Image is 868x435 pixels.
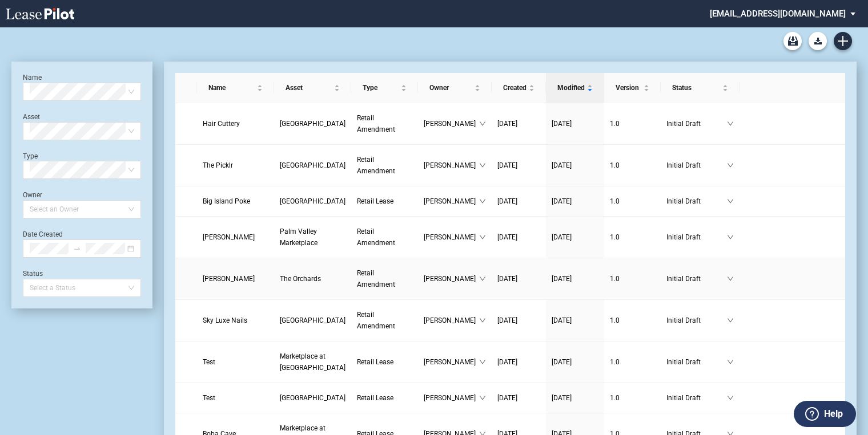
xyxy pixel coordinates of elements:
[727,395,734,401] span: down
[727,120,734,127] span: down
[280,197,345,205] span: Silver Lake Village
[604,73,661,103] th: Version
[424,160,479,171] span: [PERSON_NAME]
[203,394,215,402] span: Test
[610,356,655,368] a: 1.0
[203,120,240,128] span: Hair Cuttery
[203,231,268,243] a: [PERSON_NAME]
[666,273,727,284] span: Initial Draft
[424,356,479,368] span: [PERSON_NAME]
[805,32,830,50] md-menu: Download Blank Form List
[280,394,345,402] span: Pompano Citi Centre
[479,234,486,241] span: down
[280,160,345,171] a: [GEOGRAPHIC_DATA]
[552,120,572,128] span: [DATE]
[203,197,250,205] span: Big Island Poke
[280,196,345,207] a: [GEOGRAPHIC_DATA]
[497,118,540,129] a: [DATE]
[497,315,540,326] a: [DATE]
[552,231,598,243] a: [DATE]
[203,233,255,241] span: Bella Luna
[824,406,843,421] label: Help
[418,73,492,103] th: Owner
[552,358,572,366] span: [DATE]
[357,227,395,247] span: Retail Amendment
[424,392,479,404] span: [PERSON_NAME]
[610,315,655,326] a: 1.0
[497,273,540,284] a: [DATE]
[203,356,268,368] a: Test
[552,196,598,207] a: [DATE]
[351,73,418,103] th: Type
[203,392,268,404] a: Test
[727,198,734,205] span: down
[552,197,572,205] span: [DATE]
[479,395,486,401] span: down
[666,392,727,404] span: Initial Draft
[610,316,620,324] span: 1 . 0
[424,196,479,207] span: [PERSON_NAME]
[610,197,620,205] span: 1 . 0
[727,317,734,324] span: down
[23,270,43,278] label: Status
[610,394,620,402] span: 1 . 0
[552,316,572,324] span: [DATE]
[203,315,268,326] a: Sky Luxe Nails
[424,273,479,284] span: [PERSON_NAME]
[73,245,81,253] span: swap-right
[610,273,655,284] a: 1.0
[497,161,517,169] span: [DATE]
[280,226,345,249] a: Palm Valley Marketplace
[479,162,486,169] span: down
[497,358,517,366] span: [DATE]
[616,82,641,93] span: Version
[610,233,620,241] span: 1 . 0
[610,275,620,283] span: 1 . 0
[479,120,486,127] span: down
[203,118,268,129] a: Hair Cuttery
[203,161,233,169] span: The Picklr
[479,275,486,282] span: down
[834,32,852,50] a: Create new document
[666,160,727,171] span: Initial Draft
[357,394,393,402] span: Retail Lease
[424,118,479,129] span: [PERSON_NAME]
[552,161,572,169] span: [DATE]
[280,351,345,373] a: Marketplace at [GEOGRAPHIC_DATA]
[546,73,604,103] th: Modified
[552,356,598,368] a: [DATE]
[666,231,727,243] span: Initial Draft
[357,226,412,249] a: Retail Amendment
[280,227,318,247] span: Palm Valley Marketplace
[661,73,740,103] th: Status
[666,196,727,207] span: Initial Draft
[610,196,655,207] a: 1.0
[497,233,517,241] span: [DATE]
[280,118,345,129] a: [GEOGRAPHIC_DATA]
[280,316,345,324] span: Pompano Citi Centre
[23,152,38,160] label: Type
[610,161,620,169] span: 1 . 0
[357,267,412,290] a: Retail Amendment
[280,273,345,284] a: The Orchards
[479,359,486,365] span: down
[552,118,598,129] a: [DATE]
[363,82,399,93] span: Type
[557,82,585,93] span: Modified
[357,156,395,175] span: Retail Amendment
[497,275,517,283] span: [DATE]
[203,196,268,207] a: Big Island Poke
[203,273,268,284] a: [PERSON_NAME]
[552,160,598,171] a: [DATE]
[610,160,655,171] a: 1.0
[357,197,393,205] span: Retail Lease
[197,73,274,103] th: Name
[280,392,345,404] a: [GEOGRAPHIC_DATA]
[357,356,412,368] a: Retail Lease
[497,356,540,368] a: [DATE]
[783,32,802,50] a: Archive
[610,231,655,243] a: 1.0
[492,73,546,103] th: Created
[809,32,827,50] button: Download Blank Form
[727,275,734,282] span: down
